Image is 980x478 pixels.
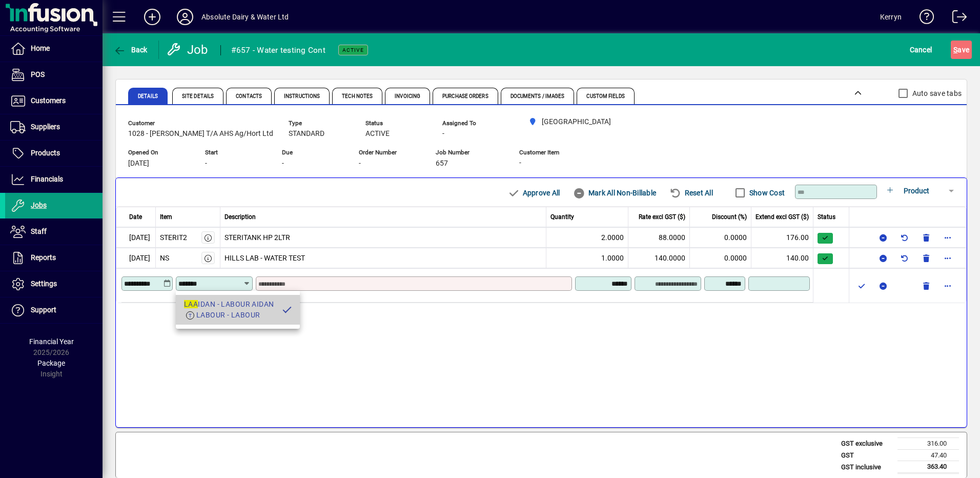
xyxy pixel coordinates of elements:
span: 657 [436,160,448,168]
button: More options [940,229,956,246]
span: - [359,160,361,168]
span: - [205,160,207,168]
a: Staff [5,219,103,245]
span: Suppliers [31,123,60,131]
span: Documents / Images [511,94,565,99]
a: Reports [5,245,103,271]
span: Mark All Non-Billable [573,185,656,201]
td: 0.0000 [690,248,751,268]
span: Rate excl GST ($) [639,212,685,222]
span: Jobs [31,201,47,209]
a: Home [5,36,103,62]
span: 1.0000 [601,253,624,264]
button: Reset All [665,184,717,202]
button: Approve All [503,184,564,202]
span: [GEOGRAPHIC_DATA] [542,116,611,127]
div: Job [167,42,210,58]
td: STERITANK HP 2LTR [220,227,547,248]
span: Instructions [284,94,320,99]
span: Financials [31,175,63,183]
span: Extend excl GST ($) [756,212,809,222]
div: Kerryn [880,9,902,25]
td: [DATE] [116,248,156,268]
td: 0.0000 [690,227,751,248]
span: Staff [31,227,47,235]
div: NS [160,253,169,264]
span: Site Details [182,94,214,99]
span: Status [818,212,835,222]
span: Order Number [359,149,420,156]
button: Mark All Non-Billable [569,184,660,202]
div: Absolute Dairy & Water Ltd [201,9,289,25]
span: - [519,159,521,167]
td: [DATE] [116,227,156,248]
label: Auto save tabs [910,88,962,98]
span: [DATE] [128,160,149,168]
span: - [282,160,284,168]
span: S [953,46,957,54]
a: Financials [5,167,103,192]
button: More options [940,250,956,266]
a: Support [5,297,103,323]
a: Suppliers [5,114,103,140]
span: Invoicing [395,94,420,99]
a: Logout [945,2,967,35]
a: Settings [5,271,103,297]
button: Add [136,8,169,26]
button: Save [951,41,972,59]
button: Profile [169,8,201,26]
span: Assigned To [442,120,504,127]
span: Settings [31,280,57,288]
span: Back [113,46,148,54]
span: Reset All [669,185,713,201]
span: ave [953,42,969,58]
span: Due [282,149,343,156]
span: Financial Year [29,337,74,346]
td: 176.00 [751,227,813,248]
td: GST inclusive [836,461,897,473]
span: 2.0000 [601,232,624,243]
span: Date [129,212,142,222]
span: Discount (%) [712,212,747,222]
span: Quantity [550,212,574,222]
span: Description [224,212,256,222]
td: GST exclusive [836,438,897,450]
span: Custom Fields [586,94,624,99]
a: POS [5,62,103,88]
a: Knowledge Base [912,2,934,35]
span: Status [365,120,427,127]
button: Back [111,41,150,59]
td: 316.00 [897,438,959,450]
span: Package [37,359,65,367]
span: Opened On [128,149,190,156]
span: Reports [31,253,56,262]
span: Purchase Orders [442,94,488,99]
button: Cancel [907,41,935,59]
span: Tech Notes [342,94,373,99]
span: Customer [128,120,273,127]
span: Item [160,212,172,222]
span: Support [31,306,56,314]
span: Approve All [507,185,560,201]
span: Type [289,120,350,127]
span: Products [31,149,60,157]
td: GST [836,449,897,461]
span: ACTIVE [365,130,390,138]
span: Active [342,47,364,53]
button: More options [940,277,956,294]
app-page-header-button: Back [103,41,159,59]
td: 47.40 [897,449,959,461]
a: Customers [5,88,103,114]
span: Contacts [236,94,262,99]
span: Cancel [910,42,932,58]
span: Home [31,44,50,52]
span: Details [138,94,158,99]
td: 363.40 [897,461,959,473]
span: POS [31,70,45,78]
div: STERIT2 [160,232,187,243]
div: #657 - Water testing Cont [231,42,325,58]
span: Customers [31,96,66,105]
span: Customer Item [519,149,605,156]
td: 140.00 [751,248,813,268]
td: 88.0000 [628,227,690,248]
